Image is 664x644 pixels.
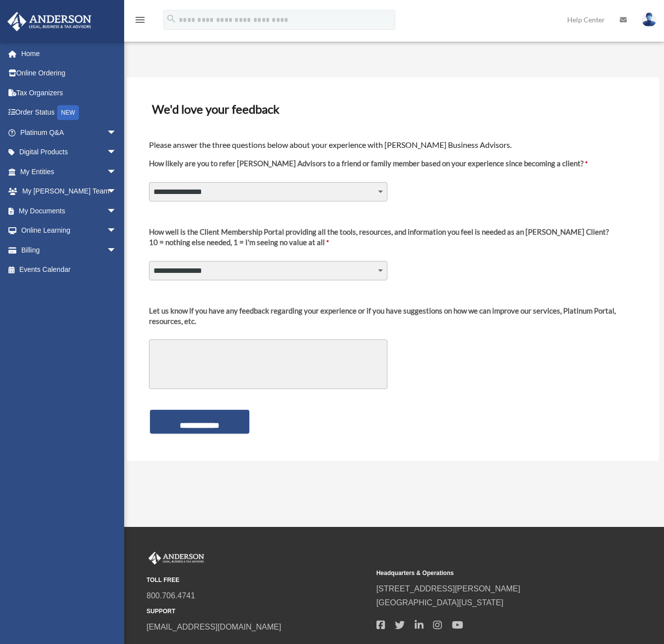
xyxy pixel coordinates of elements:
[107,240,127,260] span: arrow_drop_down
[107,142,127,163] span: arrow_drop_down
[147,606,369,617] small: SUPPORT
[107,201,127,221] span: arrow_drop_down
[149,306,637,326] div: Let us know if you have any feedback regarding your experience or if you have suggestions on how ...
[7,44,132,64] a: Home
[149,227,609,237] div: How well is the Client Membership Portal providing all the tools, resources, and information you ...
[376,584,520,593] a: [STREET_ADDRESS][PERSON_NAME]
[149,227,609,256] label: 10 = nothing else needed, 1 = I'm seeing no value at all
[7,64,132,83] a: Online Ordering
[7,142,132,162] a: Digital Productsarrow_drop_down
[7,162,132,182] a: My Entitiesarrow_drop_down
[149,158,588,177] label: How likely are you to refer [PERSON_NAME] Advisors to a friend or family member based on your exp...
[642,12,657,27] img: User Pic
[7,240,132,260] a: Billingarrow_drop_down
[7,201,132,221] a: My Documentsarrow_drop_down
[134,17,146,26] a: menu
[147,552,206,565] img: Anderson Advisors Platinum Portal
[134,14,146,26] i: menu
[107,182,127,202] span: arrow_drop_down
[7,103,132,123] a: Order StatusNEW
[4,12,94,31] img: Anderson Advisors Platinum Portal
[147,591,195,600] a: 800.706.4741
[7,221,132,241] a: Online Learningarrow_drop_down
[376,598,504,607] a: [GEOGRAPHIC_DATA][US_STATE]
[376,568,599,579] small: Headquarters & Operations
[107,162,127,182] span: arrow_drop_down
[166,13,177,24] i: search
[7,83,132,103] a: Tax Organizers
[148,99,638,120] h3: We'd love your feedback
[107,123,127,143] span: arrow_drop_down
[149,139,637,150] h4: Please answer the three questions below about your experience with [PERSON_NAME] Business Advisors.
[147,623,281,631] a: [EMAIL_ADDRESS][DOMAIN_NAME]
[7,123,132,142] a: Platinum Q&Aarrow_drop_down
[107,221,127,241] span: arrow_drop_down
[57,105,79,120] div: NEW
[147,575,369,585] small: TOLL FREE
[7,260,132,280] a: Events Calendar
[7,182,132,201] a: My [PERSON_NAME] Teamarrow_drop_down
